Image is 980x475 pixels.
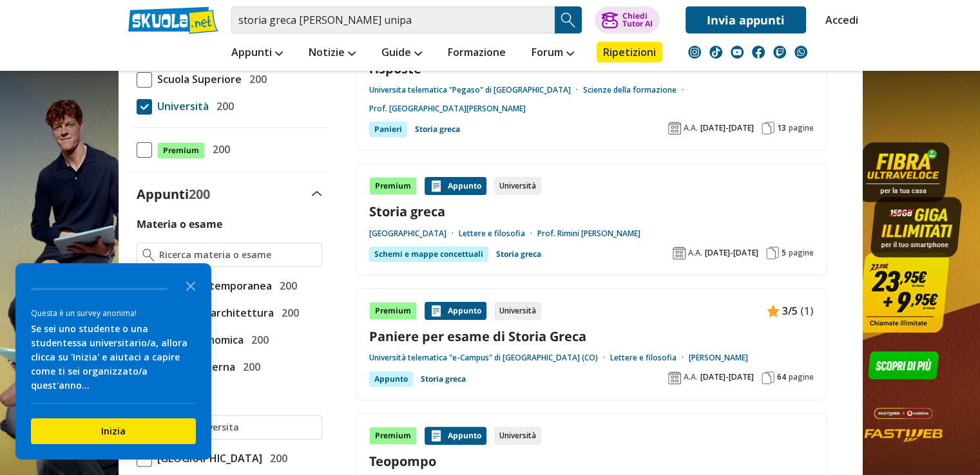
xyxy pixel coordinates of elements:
[688,46,701,59] img: instagram
[794,46,807,59] img: WhatsApp
[265,450,287,467] span: 200
[622,12,652,28] div: Chiedi Tutor AI
[494,302,541,320] div: Università
[425,177,486,195] div: Appunto
[369,203,814,220] a: Storia greca
[673,247,686,259] img: Anno accademico
[494,177,541,195] div: Università
[305,42,359,65] a: Notizie
[152,71,242,88] span: Scuola Superiore
[595,6,660,33] button: ChiediTutor AI
[15,263,211,460] div: Survey
[689,353,748,363] a: [PERSON_NAME]
[31,307,196,319] div: Questa è un survey anonima!
[825,6,852,33] a: Accedi
[369,85,583,95] a: Universita telematica "Pegaso" di [GEOGRAPHIC_DATA]
[425,302,486,320] div: Appunto
[762,371,774,384] img: Pagine
[782,303,798,319] span: 3/5
[459,228,537,239] a: Lettere e filosofia
[430,304,443,317] img: Appunti contenuto
[369,122,407,137] div: Panieri
[378,42,425,65] a: Guide
[369,353,610,363] a: Università telematica "e-Campus" di [GEOGRAPHIC_DATA] (CO)
[782,248,786,258] span: 5
[789,123,814,133] span: pagine
[684,123,698,133] span: A.A.
[731,46,744,59] img: youtube
[430,429,443,442] img: Appunti contenuto
[800,303,814,319] span: (1)
[369,427,417,445] div: Premium
[31,322,196,393] div: Se sei uno studente o una studentessa universitario/a, allora clicca su 'Inizia' e aiutaci a capi...
[211,98,234,115] span: 200
[415,122,460,137] a: Storia greca
[684,372,698,382] span: A.A.
[421,371,466,387] a: Storia greca
[31,418,196,444] button: Inizia
[369,177,417,195] div: Premium
[159,248,316,261] input: Ricerca materia o esame
[244,71,267,88] span: 200
[430,180,443,192] img: Appunti contenuto
[496,247,541,262] a: Storia greca
[246,331,269,348] span: 200
[494,427,541,445] div: Università
[152,98,209,115] span: Università
[231,6,555,33] input: Cerca appunti, riassunti o versioni
[766,247,779,259] img: Pagine
[700,123,754,133] span: [DATE]-[DATE]
[777,123,786,133] span: 13
[276,304,299,321] span: 200
[369,228,459,239] a: [GEOGRAPHIC_DATA]
[597,42,662,62] a: Ripetizioni
[189,185,210,203] span: 200
[528,42,577,65] a: Forum
[610,353,689,363] a: Lettere e filosofia
[369,328,814,345] a: Paniere per esame di Storia Greca
[559,10,578,30] img: Cerca appunti, riassunti o versioni
[705,248,758,258] span: [DATE]-[DATE]
[668,122,681,135] img: Anno accademico
[767,304,780,317] img: Appunti contenuto
[369,104,526,114] a: Prof. [GEOGRAPHIC_DATA][PERSON_NAME]
[238,359,260,375] span: 200
[369,452,814,470] a: Teopompo
[537,228,640,239] a: Prof. Rimini [PERSON_NAME]
[789,248,814,258] span: pagine
[445,42,509,65] a: Formazione
[752,46,765,59] img: facebook
[137,217,222,231] label: Materia o esame
[207,141,230,158] span: 200
[762,122,774,135] img: Pagine
[274,277,297,294] span: 200
[369,247,488,262] div: Schemi e mappe concettuali
[152,304,274,321] span: Storia dell'architettura
[777,372,786,382] span: 64
[137,185,210,203] label: Appunti
[157,142,205,159] span: Premium
[425,427,486,445] div: Appunto
[152,277,272,294] span: Storia Contemporanea
[709,46,722,59] img: tiktok
[142,248,155,261] img: Ricerca materia o esame
[369,302,417,320] div: Premium
[686,6,806,33] a: Invia appunti
[583,85,689,95] a: Scienze della formazione
[773,46,786,59] img: twitch
[312,191,322,196] img: Apri e chiudi sezione
[369,371,413,387] div: Appunto
[159,421,316,434] input: Ricerca universita
[555,6,582,33] button: Search Button
[228,42,286,65] a: Appunti
[700,372,754,382] span: [DATE]-[DATE]
[688,248,702,258] span: A.A.
[668,371,681,384] img: Anno accademico
[178,272,204,298] button: Close the survey
[789,372,814,382] span: pagine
